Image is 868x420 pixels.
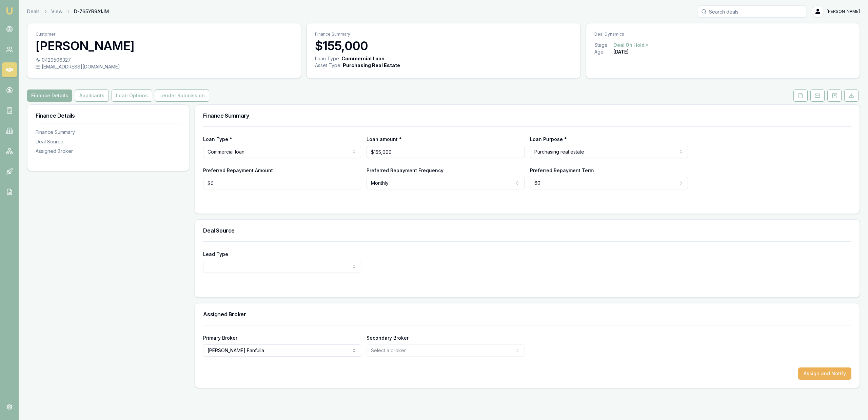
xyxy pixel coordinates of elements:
[594,42,613,48] div: Stage:
[51,8,62,15] a: View
[203,177,361,189] input: $
[203,167,273,173] label: Preferred Repayment Amount
[203,113,851,118] h3: Finance Summary
[203,251,228,257] label: Lead Type
[594,32,851,37] p: Deal Dynamics
[36,148,181,155] div: Assigned Broker
[154,89,211,102] a: Lender Submission
[315,32,572,37] p: Finance Summary
[315,62,341,69] div: Asset Type :
[315,55,340,62] div: Loan Type:
[75,89,109,102] button: Applicants
[27,89,72,102] button: Finance Details
[367,335,409,341] label: Secondary Broker
[798,367,851,380] button: Assign and Notify
[110,89,154,102] a: Loan Options
[367,167,443,173] label: Preferred Repayment Frequency
[112,89,152,102] button: Loan Options
[74,8,109,15] span: D-765YR9A1JM
[613,48,629,55] div: [DATE]
[827,9,860,14] span: [PERSON_NAME]
[5,7,14,15] img: emu-icon-u.png
[203,335,237,341] label: Primary Broker
[36,39,293,53] h3: [PERSON_NAME]
[74,89,110,102] a: Applicants
[613,42,649,48] button: Deal On Hold
[36,129,181,136] div: Finance Summary
[36,57,293,63] div: 0429506327
[367,136,402,142] label: Loan amount *
[341,55,384,62] div: Commercial Loan
[530,136,567,142] label: Loan Purpose *
[203,136,232,142] label: Loan Type *
[27,8,109,15] nav: breadcrumb
[594,48,613,55] div: Age:
[343,62,400,69] div: Purchasing Real Estate
[367,146,525,158] input: $
[530,167,594,173] label: Preferred Repayment Term
[36,32,293,37] p: Customer
[203,228,851,233] h3: Deal Source
[27,8,40,15] a: Deals
[203,312,851,317] h3: Assigned Broker
[36,63,293,70] div: [EMAIL_ADDRESS][DOMAIN_NAME]
[155,89,209,102] button: Lender Submission
[27,89,74,102] a: Finance Details
[315,39,572,53] h3: $155,000
[36,113,181,118] h3: Finance Details
[698,5,806,18] input: Search deals
[36,138,181,145] div: Deal Source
